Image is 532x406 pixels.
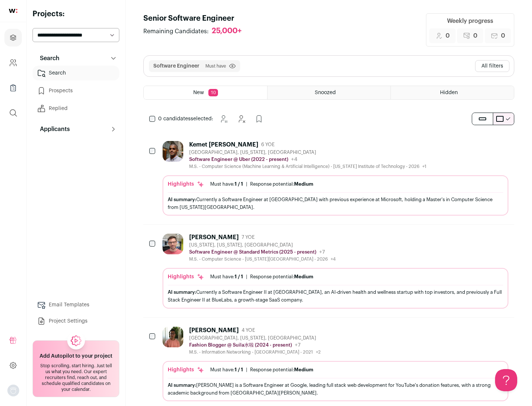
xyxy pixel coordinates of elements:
a: [PERSON_NAME] 7 YOE [US_STATE], [US_STATE], [GEOGRAPHIC_DATA] Software Engineer @ Standard Metric... [163,234,508,308]
span: 1 / 1 [235,274,243,279]
a: Company and ATS Settings [4,54,22,72]
p: Software Engineer @ Standard Metrics (2025 - present) [189,249,316,255]
span: +7 [319,250,325,255]
div: Weekly progress [447,17,493,25]
img: wellfound-shorthand-0d5821cbd27db2630d0214b213865d53afaa358527fdda9d0ea32b1df1b89c2c.svg [9,9,17,13]
span: Must have [205,63,226,69]
button: Add to Prospects [252,111,266,126]
a: Prospects [33,83,119,98]
p: Fashion Blogger @ Suila水啦 (2024 - present) [189,342,292,348]
a: Snoozed [267,86,391,99]
span: New [193,90,204,95]
span: +2 [316,350,321,354]
span: AI summary: [168,197,196,202]
div: Highlights [168,273,204,281]
span: 10 [208,89,218,96]
iframe: Help Scout Beacon - Open [495,369,517,391]
div: [PERSON_NAME] [189,327,239,334]
h2: Add Autopilot to your project [40,352,112,360]
div: Kemet [PERSON_NAME] [189,141,258,148]
ul: | [210,367,313,373]
ul: | [210,181,313,187]
ul: | [210,274,313,280]
div: Must have: [210,181,243,187]
a: Hidden [391,86,514,99]
div: M.S. - Computer Science (Machine Learning & Artificial Intelligence) - [US_STATE] Institute of Te... [189,164,426,169]
div: [GEOGRAPHIC_DATA], [US_STATE], [GEOGRAPHIC_DATA] [189,149,426,155]
a: Projects [4,29,22,47]
a: Search [33,66,119,80]
img: 322c244f3187aa81024ea13e08450523775794405435f85740c15dbe0cd0baab.jpg [163,327,183,347]
div: [GEOGRAPHIC_DATA], [US_STATE], [GEOGRAPHIC_DATA] [189,335,321,341]
a: Add Autopilot to your project Stop scrolling, start hiring. Just tell us what you need. Our exper... [33,340,119,397]
span: selected: [158,115,213,123]
span: +1 [422,164,426,169]
div: Response potential: [250,367,313,373]
div: Highlights [168,366,204,374]
span: AI summary: [168,383,196,388]
div: Stop scrolling, start hiring. Just tell us what you need. Our expert recruiters find, reach out, ... [37,363,115,392]
span: 0 [501,31,505,40]
div: Currently a Software Engineer II at [GEOGRAPHIC_DATA], an AI-driven health and wellness startup w... [168,288,503,304]
img: 0fb184815f518ed3bcaf4f46c87e3bafcb34ea1ec747045ab451f3ffb05d485a [163,234,183,254]
div: Must have: [210,367,243,373]
a: Kemet [PERSON_NAME] 6 YOE [GEOGRAPHIC_DATA], [US_STATE], [GEOGRAPHIC_DATA] Software Engineer @ Ub... [163,141,508,216]
button: All filters [475,60,509,72]
div: [PERSON_NAME] is a Software Engineer at Google, leading full stack web development for YouTube's ... [168,381,503,397]
span: 6 YOE [261,142,274,148]
span: Snoozed [315,90,336,95]
span: 4 YOE [242,327,255,333]
div: Response potential: [250,181,313,187]
a: [PERSON_NAME] 4 YOE [GEOGRAPHIC_DATA], [US_STATE], [GEOGRAPHIC_DATA] Fashion Blogger @ Suila水啦 (2... [163,327,508,401]
span: 1 / 1 [235,182,243,186]
div: Must have: [210,274,243,280]
button: Open dropdown [7,385,19,396]
a: Company Lists [4,79,22,97]
img: nopic.png [7,385,19,396]
span: Remaining Candidates: [143,27,209,36]
button: Snooze [216,111,231,126]
p: Software Engineer @ Uber (2022 - present) [189,156,288,162]
div: Currently a Software Engineer at [GEOGRAPHIC_DATA] with previous experience at Microsoft, holding... [168,196,503,211]
h2: Projects: [33,9,119,19]
a: Replied [33,101,119,116]
div: Highlights [168,180,204,188]
span: Medium [294,182,313,186]
h1: Senior Software Engineer [143,13,249,24]
div: [PERSON_NAME] [189,234,239,241]
span: 1 / 1 [235,367,243,372]
a: Project Settings [33,314,119,328]
button: Search [33,51,119,66]
span: 7 YOE [242,234,255,240]
a: Email Templates [33,297,119,312]
span: Medium [294,274,313,279]
p: Search [35,54,59,63]
div: [US_STATE], [US_STATE], [GEOGRAPHIC_DATA] [189,242,336,248]
div: Response potential: [250,274,313,280]
span: Medium [294,367,313,372]
button: Software Engineer [153,62,199,70]
span: +4 [331,257,336,261]
div: 25,000+ [212,27,242,36]
span: AI summary: [168,290,196,295]
img: 1d26598260d5d9f7a69202d59cf331847448e6cffe37083edaed4f8fc8795bfe [163,141,183,162]
button: Hide [234,111,249,126]
span: 0 [473,31,477,40]
span: 0 [446,31,450,40]
span: +7 [295,343,301,348]
span: +4 [291,157,297,162]
button: Applicants [33,122,119,137]
div: M.S. - Computer Science - [US_STATE][GEOGRAPHIC_DATA] - 2026 [189,256,336,262]
p: Applicants [35,125,70,134]
div: M.S. - Information Networking - [GEOGRAPHIC_DATA] - 2021 [189,349,321,355]
span: Hidden [440,90,458,95]
span: 0 candidates [158,116,191,121]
